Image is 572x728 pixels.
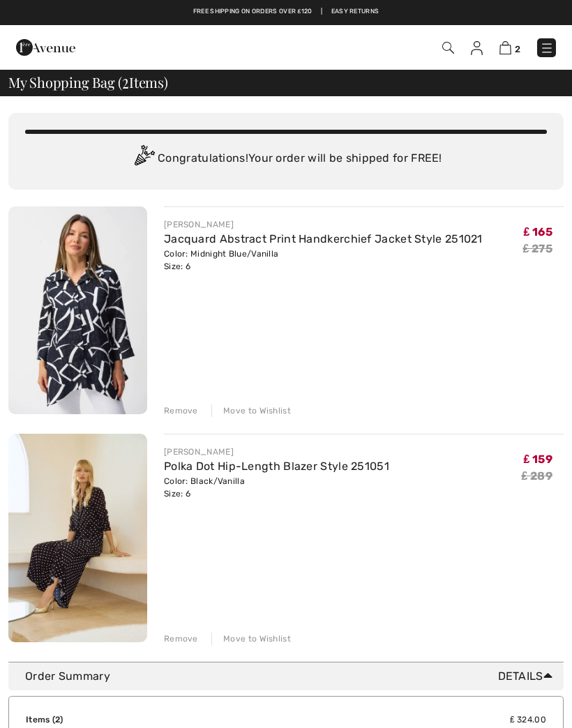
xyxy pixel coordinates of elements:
a: Jacquard Abstract Print Handkerchief Jacket Style 251021 [164,232,483,245]
span: | [321,7,322,17]
img: Search [442,42,454,54]
img: Jacquard Abstract Print Handkerchief Jacket Style 251021 [8,206,147,414]
div: Move to Wishlist [211,404,291,417]
div: Color: Midnight Blue/Vanilla Size: 6 [164,248,483,273]
div: Congratulations! Your order will be shipped for FREE! [25,145,547,173]
a: Free shipping on orders over ₤120 [193,7,313,17]
div: Remove [164,632,198,645]
span: 2 [122,72,129,90]
a: 1ère Avenue [16,40,75,53]
span: ₤ 165 [524,225,552,238]
s: ₤ 289 [522,469,552,483]
div: [PERSON_NAME] [164,218,483,231]
img: Shopping Bag [499,41,511,54]
img: Congratulation2.svg [130,145,158,173]
s: ₤ 275 [523,242,552,255]
img: Polka Dot Hip-Length Blazer Style 251051 [8,434,147,642]
a: Easy Returns [331,7,379,17]
span: 2 [515,44,520,54]
td: ₤ 324.00 [246,713,546,726]
td: Items ( ) [26,713,246,726]
span: 2 [55,715,60,725]
a: 2 [499,39,520,56]
img: 1ère Avenue [16,33,75,61]
div: Order Summary [25,668,558,685]
div: Move to Wishlist [211,632,291,645]
div: Color: Black/Vanilla Size: 6 [164,475,389,500]
span: ₤ 159 [524,453,552,466]
a: Polka Dot Hip-Length Blazer Style 251051 [164,460,389,473]
img: Menu [540,41,554,55]
div: Remove [164,404,198,417]
span: Details [498,668,558,685]
span: My Shopping Bag ( Items) [8,75,168,89]
img: My Info [471,41,483,55]
div: [PERSON_NAME] [164,446,389,458]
